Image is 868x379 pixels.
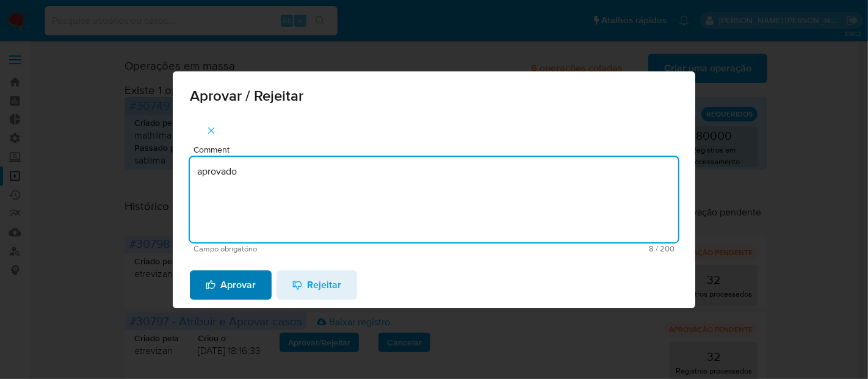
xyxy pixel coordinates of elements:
span: Comment [193,145,682,154]
span: Máximo 200 caracteres [434,245,675,253]
button: Rejeitar [277,270,357,300]
button: Aprovar [190,270,272,300]
span: Rejeitar [292,272,341,298]
span: Campo obrigatório [193,245,434,253]
span: Aprovar [206,272,256,298]
span: Aprovar / Rejeitar [190,88,678,103]
textarea: aprovado [190,157,678,242]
